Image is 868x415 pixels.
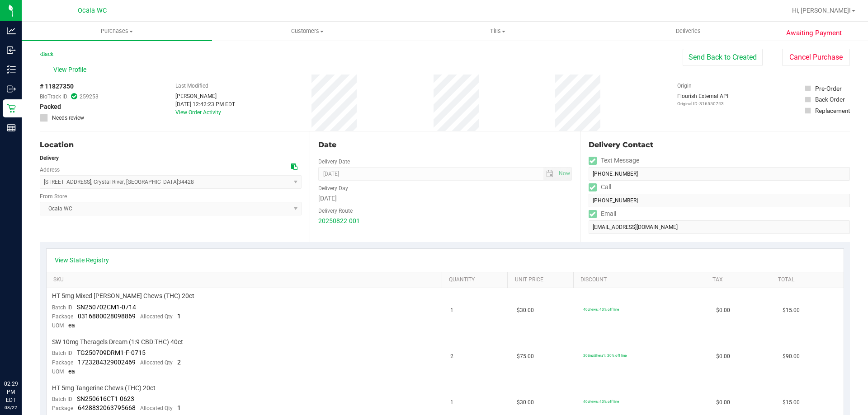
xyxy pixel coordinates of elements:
[52,368,64,375] span: UOM
[683,49,763,66] button: Send Back to Created
[589,181,611,194] label: Call
[40,93,69,101] span: BioTrack ID:
[593,22,783,41] a: Deliveries
[583,307,619,312] span: 40chews: 40% off line
[449,276,504,284] a: Quantity
[786,28,842,38] span: Awaiting Payment
[7,26,16,35] inline-svg: Analytics
[783,306,800,315] span: $15.00
[53,276,438,284] a: SKU
[52,313,73,320] span: Package
[40,192,67,201] label: From Store
[783,352,800,361] span: $90.00
[52,396,72,402] span: Batch ID
[402,22,593,41] a: Tills
[77,395,134,402] span: SN250616CT1-0623
[589,207,616,220] label: Email
[517,352,534,361] span: $75.00
[52,292,194,300] span: HT 5mg Mixed [PERSON_NAME] Chews (THC) 20ct
[815,84,842,93] div: Pre-Order
[517,306,534,315] span: $30.00
[175,92,235,100] div: [PERSON_NAME]
[175,100,235,108] div: [DATE] 12:42:23 PM EDT
[40,166,60,174] label: Address
[9,343,36,370] iframe: Resource center
[212,22,402,41] a: Customers
[140,359,173,366] span: Allocated Qty
[40,140,302,150] div: Location
[140,313,173,320] span: Allocated Qty
[53,65,90,75] span: View Profile
[40,102,61,112] span: Packed
[55,256,109,265] a: View State Registry
[318,140,571,150] div: Date
[40,155,59,161] strong: Delivery
[4,380,18,404] p: 02:29 PM EDT
[677,100,728,107] p: Original ID: 316550743
[78,312,136,320] span: 0316880028098869
[177,359,181,366] span: 2
[22,22,212,41] a: Purchases
[589,140,850,150] div: Delivery Contact
[716,398,730,407] span: $0.00
[52,359,73,366] span: Package
[7,123,16,132] inline-svg: Reports
[318,184,348,192] label: Delivery Day
[815,95,845,104] div: Back Order
[716,306,730,315] span: $0.00
[175,109,221,116] a: View Order Activity
[68,322,75,329] span: ea
[7,104,16,113] inline-svg: Retail
[78,359,136,366] span: 1723284329002469
[78,404,136,411] span: 6428832063795668
[140,405,173,411] span: Allocated Qty
[589,154,639,167] label: Text Message
[318,158,350,166] label: Delivery Date
[778,276,833,284] a: Total
[80,93,99,101] span: 259253
[677,92,728,107] div: Flourish External API
[175,82,208,90] label: Last Modified
[22,27,212,35] span: Purchases
[783,398,800,407] span: $15.00
[515,276,570,284] a: Unit Price
[40,51,53,57] a: Back
[52,405,73,411] span: Package
[782,49,850,66] button: Cancel Purchase
[517,398,534,407] span: $30.00
[450,306,453,315] span: 1
[318,194,571,203] div: [DATE]
[40,82,74,91] span: # 11827350
[212,27,402,35] span: Customers
[677,82,692,90] label: Origin
[7,46,16,55] inline-svg: Inbound
[589,194,850,207] input: Format: (999) 999-9999
[71,92,77,101] span: In Sync
[177,404,181,411] span: 1
[52,338,183,346] span: SW 10mg Theragels Dream (1:9 CBD:THC) 40ct
[450,398,453,407] span: 1
[52,304,72,311] span: Batch ID
[52,322,64,329] span: UOM
[177,312,181,320] span: 1
[77,303,136,311] span: SN250702CM1-0714
[403,27,592,35] span: Tills
[580,276,702,284] a: Discount
[52,384,156,392] span: HT 5mg Tangerine Chews (THC) 20ct
[78,7,107,14] span: Ocala WC
[68,368,75,375] span: ea
[589,167,850,181] input: Format: (999) 999-9999
[583,399,619,404] span: 40chews: 40% off line
[4,404,18,411] p: 08/22
[318,217,360,224] a: 20250822-001
[450,352,453,361] span: 2
[7,84,16,93] inline-svg: Outbound
[664,27,713,35] span: Deliveries
[815,106,850,115] div: Replacement
[712,276,768,284] a: Tax
[52,114,84,122] span: Needs review
[52,350,72,356] span: Batch ID
[291,162,297,172] div: Copy address to clipboard
[716,352,730,361] span: $0.00
[77,349,146,356] span: TG250709DRM1-F-0715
